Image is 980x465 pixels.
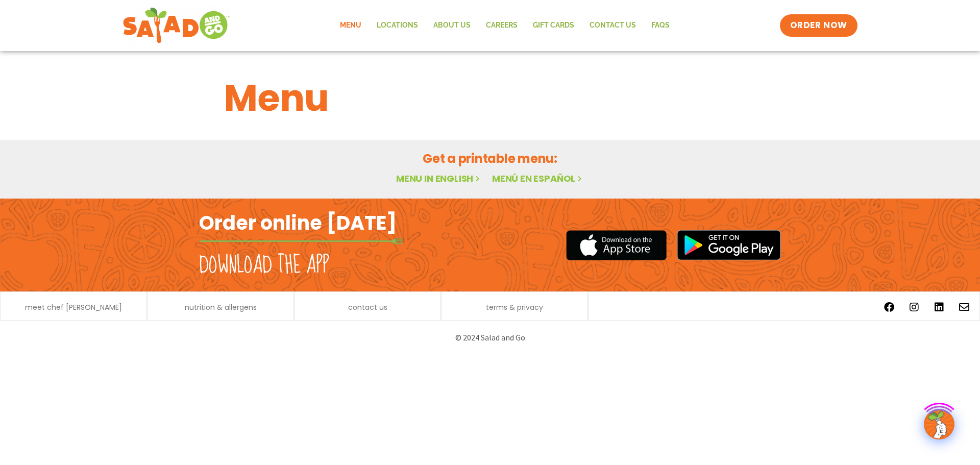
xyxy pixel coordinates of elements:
img: google_play [677,230,781,260]
a: contact us [348,304,387,311]
h2: Order online [DATE] [199,210,397,235]
span: ORDER NOW [790,19,847,32]
a: Menu [332,14,369,37]
a: FAQs [644,14,677,37]
img: fork [199,238,403,244]
h2: Get a printable menu: [224,150,756,167]
a: About Us [426,14,478,37]
img: new-SAG-logo-768×292 [122,5,230,46]
p: © 2024 Salad and Go [204,331,776,345]
a: GIFT CARDS [525,14,582,37]
h2: Download the app [199,251,329,280]
a: Menu in English [396,172,482,185]
a: terms & privacy [486,304,543,311]
nav: Menu [332,14,677,37]
h1: Menu [224,70,756,126]
a: Menú en español [492,172,584,185]
a: Careers [478,14,525,37]
a: nutrition & allergens [185,304,257,311]
img: appstore [566,229,667,262]
a: ORDER NOW [780,14,857,37]
a: Locations [369,14,426,37]
a: Contact Us [582,14,644,37]
a: meet chef [PERSON_NAME] [25,304,122,311]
